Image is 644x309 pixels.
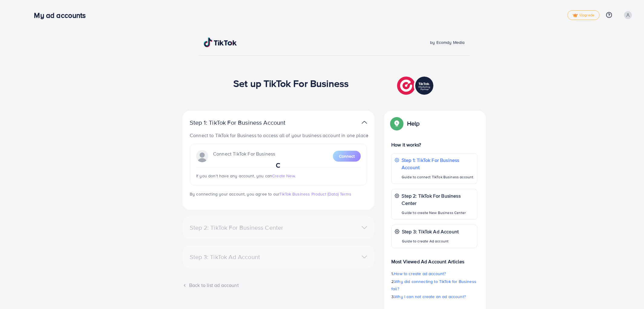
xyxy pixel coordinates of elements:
[391,278,477,292] p: 2.
[402,238,459,245] p: Guide to create Ad account
[233,77,349,89] h1: Set up TikTok For Business
[573,13,594,18] span: Upgrade
[394,271,446,277] span: How to create ad account?
[391,253,477,265] p: Most Viewed Ad Account Articles
[391,293,477,300] p: 3.
[573,13,578,18] img: tick
[567,10,600,20] a: tickUpgrade
[397,75,435,96] img: TikTok partner
[407,120,420,127] p: Help
[391,141,477,148] p: How it works?
[362,118,367,127] img: TikTok partner
[182,282,374,289] div: Back to list ad account
[402,192,474,207] p: Step 2: TikTok For Business Center
[34,11,90,20] h3: My ad accounts
[204,38,237,47] img: TikTok
[402,156,474,171] p: Step 1: TikTok For Business Account
[402,228,459,235] p: Step 3: TikTok Ad Account
[391,278,476,292] span: Why did connecting to TikTok for Business fail?
[190,119,305,126] p: Step 1: TikTok For Business Account
[402,173,474,181] p: Guide to connect TikTok Business account
[394,294,466,300] span: Why I can not create an ad account?
[430,39,465,45] span: by Ecomdy Media
[391,118,402,129] img: Popup guide
[402,209,474,216] p: Guide to create New Business Center
[391,270,477,277] p: 1.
